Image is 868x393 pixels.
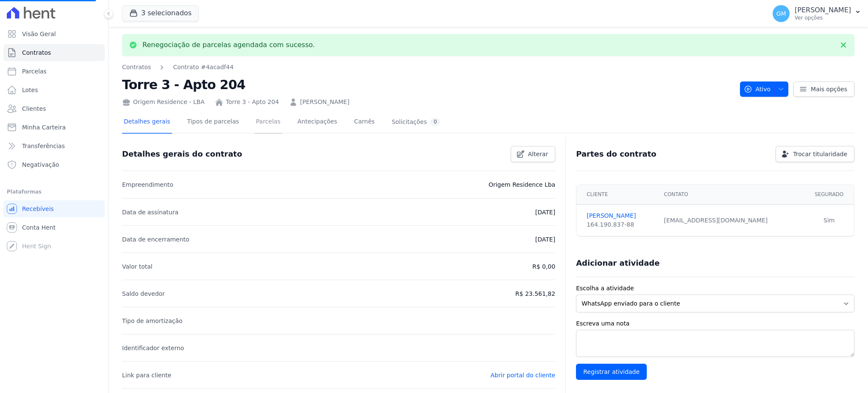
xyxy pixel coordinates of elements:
span: Transferências [22,142,65,150]
a: Transferências [3,138,105,154]
a: Alterar [511,146,556,162]
span: Conta Hent [22,223,56,232]
p: Data de assinatura [122,207,178,217]
nav: Breadcrumb [122,63,733,72]
h2: Torre 3 - Apto 204 [122,75,733,94]
span: Parcelas [22,67,47,76]
button: GM [PERSON_NAME] Ver opções [766,2,868,25]
nav: Breadcrumb [122,63,234,72]
p: Origem Residence Lba [489,180,556,190]
a: Negativação [3,156,105,173]
td: Sim [804,205,854,236]
a: Carnês [352,111,376,134]
p: Saldo devedor [122,289,165,299]
span: Clientes [22,104,46,113]
div: Plataformas [7,187,101,197]
p: R$ 23.561,82 [515,289,555,299]
div: 0 [430,118,440,126]
p: Link para cliente [122,370,171,380]
p: Ver opções [795,14,851,21]
span: Recebíveis [22,205,54,213]
a: Antecipações [296,111,339,134]
p: Valor total [122,261,153,272]
span: GM [776,11,786,17]
a: Trocar titularidade [776,146,854,162]
span: Ativo [744,81,771,97]
button: 3 selecionados [122,5,199,21]
a: Mais opções [793,81,854,97]
a: [PERSON_NAME] [587,211,654,220]
a: Parcelas [254,111,282,134]
span: Negativação [22,160,59,169]
span: Mais opções [811,85,847,93]
a: Clientes [3,100,105,117]
a: Abrir portal do cliente [490,372,555,379]
a: Recebíveis [3,200,105,217]
a: Visão Geral [3,25,105,42]
th: Segurado [804,185,854,205]
a: [PERSON_NAME] [300,98,349,107]
button: Ativo [740,81,789,97]
div: Origem Residence - LBA [122,98,205,107]
a: Contratos [3,44,105,61]
p: Tipo de amortização [122,316,183,326]
span: Minha Carteira [22,123,66,132]
a: Torre 3 - Apto 204 [226,98,279,107]
span: Alterar [528,150,548,158]
p: [DATE] [535,207,555,217]
span: Visão Geral [22,30,56,38]
div: 164.190.837-88 [587,220,654,229]
a: Conta Hent [3,219,105,236]
span: Trocar titularidade [793,150,847,158]
th: Cliente [576,185,659,205]
a: Tipos de parcelas [186,111,241,134]
p: Data de encerramento [122,234,189,244]
label: Escreva uma nota [576,319,854,328]
h3: Detalhes gerais do contrato [122,149,242,159]
a: Contratos [122,63,151,72]
span: Contratos [22,48,51,57]
a: Detalhes gerais [122,111,172,134]
a: Lotes [3,81,105,98]
p: Identificador externo [122,343,184,353]
h3: Adicionar atividade [576,258,659,268]
p: Renegociação de parcelas agendada com sucesso. [142,41,315,49]
div: [EMAIL_ADDRESS][DOMAIN_NAME] [664,216,799,225]
p: R$ 0,00 [532,261,555,272]
label: Escolha a atividade [576,284,854,293]
div: Solicitações [392,118,440,126]
span: Lotes [22,86,38,94]
p: [DATE] [535,234,555,244]
h3: Partes do contrato [576,149,657,159]
p: [PERSON_NAME] [795,6,851,14]
th: Contato [659,185,804,205]
input: Registrar atividade [576,364,647,380]
a: Solicitações0 [390,111,442,134]
a: Parcelas [3,63,105,80]
a: Minha Carteira [3,119,105,136]
a: Contrato #4acadf44 [173,63,234,72]
p: Empreendimento [122,180,173,190]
